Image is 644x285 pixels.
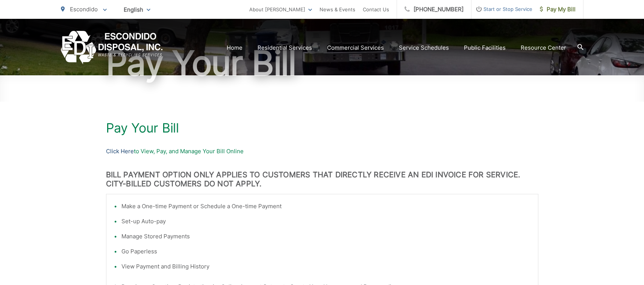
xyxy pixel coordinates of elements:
span: Pay My Bill [540,5,576,14]
a: Service Schedules [399,43,449,52]
a: Click Here [106,147,134,156]
a: EDCD logo. Return to the homepage. [61,31,163,64]
li: View Payment and Billing History [121,262,530,271]
a: Contact Us [363,5,389,14]
a: Home [227,43,242,52]
li: Manage Stored Payments [121,232,530,241]
span: Escondido [70,6,98,13]
span: English [118,3,156,16]
li: Go Paperless [121,247,530,256]
a: Commercial Services [327,43,384,52]
a: Resource Center [521,43,566,52]
a: About [PERSON_NAME] [249,5,312,14]
h1: Pay Your Bill [106,120,538,136]
a: Residential Services [258,43,312,52]
li: Set-up Auto-pay [121,217,530,226]
a: News & Events [320,5,355,14]
h3: BILL PAYMENT OPTION ONLY APPLIES TO CUSTOMERS THAT DIRECTLY RECEIVE AN EDI INVOICE FOR SERVICE. C... [106,170,538,188]
a: Public Facilities [464,43,506,52]
p: to View, Pay, and Manage Your Bill Online [106,147,538,156]
li: Make a One-time Payment or Schedule a One-time Payment [121,202,530,211]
